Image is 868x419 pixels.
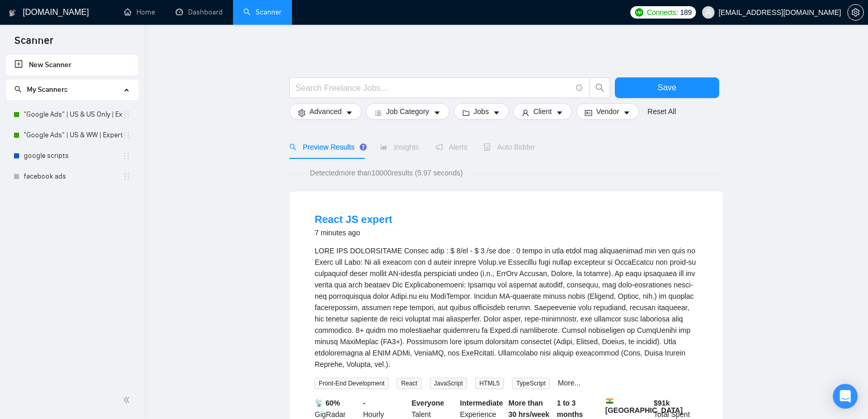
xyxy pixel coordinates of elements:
[6,125,138,146] li: "Google Ads" | US & WW | Expert
[380,143,419,151] span: Insights
[412,399,444,407] b: Everyone
[298,109,305,117] span: setting
[6,166,138,187] li: facebook ads
[647,106,676,117] a: Reset All
[623,109,630,117] span: caret-down
[6,33,61,55] span: Scanner
[460,399,503,407] b: Intermediate
[14,85,68,94] span: My Scanners
[606,397,613,405] img: 🇮🇳
[124,8,155,17] a: homeHome
[590,83,610,92] span: search
[522,109,529,117] span: user
[847,8,864,17] a: setting
[315,245,698,370] div: ONLY FOR FREELANCERS Hourly rate : $ 6/hr - $ 8 /hr exp : 3 years we will share the requirements ...
[315,227,392,239] div: 7 minutes ago
[847,4,864,21] button: setting
[122,152,131,160] span: holder
[363,399,366,407] b: -
[705,9,712,16] span: user
[647,7,678,18] span: Connects:
[462,109,470,117] span: folder
[289,143,297,151] span: search
[6,104,138,125] li: "Google Ads" | US & US Only | Expert
[122,172,131,181] span: holder
[475,378,504,389] span: HTML5
[848,8,863,17] span: setting
[493,109,500,117] span: caret-down
[315,214,392,225] a: React JS expert
[397,378,421,389] span: React
[484,143,535,151] span: Auto Bidder
[122,131,131,139] span: holder
[296,82,571,94] input: Search Freelance Jobs...
[14,86,22,93] span: search
[558,379,581,387] a: More...
[436,143,443,151] span: notification
[433,109,441,117] span: caret-down
[508,399,549,418] b: More than 30 hrs/week
[315,399,340,407] b: 📡 60%
[24,166,122,187] a: facebook ads
[474,106,489,117] span: Jobs
[658,81,676,94] span: Save
[14,55,130,75] a: New Scanner
[27,85,68,94] span: My Scanners
[6,146,138,166] li: google scripts
[346,109,353,117] span: caret-down
[557,399,583,418] b: 1 to 3 months
[380,143,388,151] span: area-chart
[590,77,610,98] button: search
[6,55,138,75] li: New Scanner
[833,384,858,409] div: Open Intercom Messenger
[386,106,429,117] span: Job Category
[24,104,122,125] a: "Google Ads" | US & US Only | Expert
[533,106,552,117] span: Client
[24,125,122,146] a: "Google Ads" | US & WW | Expert
[289,103,362,120] button: settingAdvancedcaret-down
[484,143,491,151] span: robot
[615,77,719,98] button: Save
[680,7,691,18] span: 189
[635,8,643,17] img: upwork-logo.png
[436,143,468,151] span: Alerts
[576,85,583,91] span: info-circle
[309,106,342,117] span: Advanced
[375,109,382,117] span: bars
[359,142,368,152] div: Tooltip anchor
[366,103,449,120] button: barsJob Categorycaret-down
[303,167,470,179] span: Detected more than 10000 results (5.97 seconds)
[454,103,509,120] button: folderJobscaret-down
[585,109,592,117] span: idcard
[556,109,563,117] span: caret-down
[176,8,223,17] a: dashboardDashboard
[513,103,572,120] button: userClientcaret-down
[596,106,619,117] span: Vendor
[315,378,389,389] span: Front-End Development
[24,146,122,166] a: google scripts
[289,143,364,151] span: Preview Results
[430,378,467,389] span: JavaScript
[123,395,133,405] span: double-left
[576,103,639,120] button: idcardVendorcaret-down
[9,5,16,21] img: logo
[122,110,131,119] span: holder
[512,378,550,389] span: TypeScript
[243,8,282,17] a: searchScanner
[654,399,670,407] b: $ 91k
[606,397,683,414] b: [GEOGRAPHIC_DATA]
